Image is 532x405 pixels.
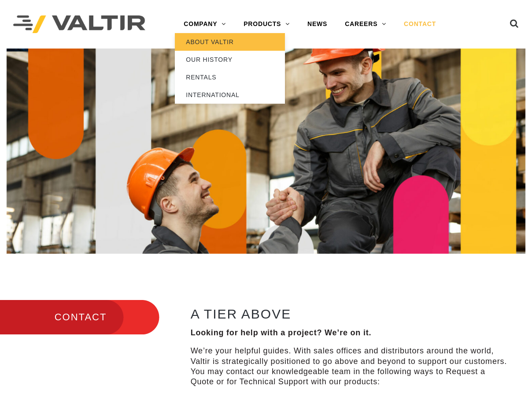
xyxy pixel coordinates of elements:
[191,346,508,387] p: We’re your helpful guides. With sales offices and distributors around the world, Valtir is strate...
[175,33,285,51] a: ABOUT VALTIR
[13,15,145,34] img: Valtir
[191,328,372,337] strong: Looking for help with a project? We’re on it.
[175,86,285,104] a: INTERNATIONAL
[299,15,336,33] a: NEWS
[395,15,445,33] a: CONTACT
[336,15,395,33] a: CAREERS
[175,68,285,86] a: RENTALS
[235,15,299,33] a: PRODUCTS
[7,49,525,254] img: Contact_1
[175,51,285,68] a: OUR HISTORY
[191,307,508,321] h2: A TIER ABOVE
[175,15,235,33] a: COMPANY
